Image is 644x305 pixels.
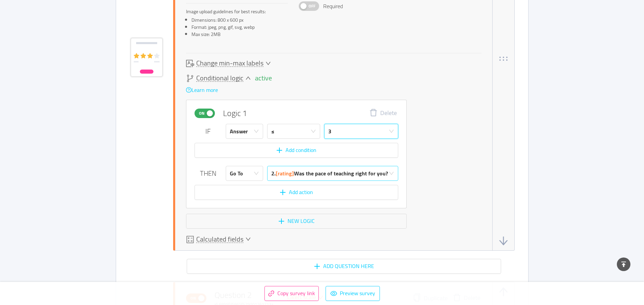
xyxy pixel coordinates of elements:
i: icon: down [311,129,316,135]
i: icon: down [254,171,259,177]
iframe: Chatra live chat [527,225,641,301]
button: icon: deleteDelete [364,108,402,118]
div: icon: downChange min-max labels [186,59,271,68]
i: icon: question-circle [186,87,191,93]
div: icon: downactiveicon: branchesConditional logic [186,74,407,82]
i: icon: down [389,129,394,135]
button: icon: linkCopy survey link [264,286,319,301]
div: ≤ [271,124,274,138]
i: icon: down [254,129,259,135]
div: 3 [328,124,331,138]
li: Max size: 2MB [191,31,288,38]
i: icon: branches [186,74,194,82]
span: [rating] [276,168,294,178]
button: icon: plusAdd question here [187,259,501,274]
div: Was the pace of teaching right for you? [271,166,388,180]
div: Go To [230,166,243,180]
span: Off [307,2,317,11]
span: active [251,75,275,81]
i: icon: down [245,236,251,243]
span: Required [323,2,343,10]
li: Dimensions: 800 x 600 px [191,17,288,24]
div: icon: calculatorCalculated fields [186,235,251,244]
li: Format: jpeg, png, gif, svg, webp [191,24,288,31]
span: Change min-max labels [196,60,263,67]
i: icon: calculator [186,235,194,244]
i: icon: down [389,171,394,177]
div: Image upload guidelines for best results: [186,8,288,15]
div: THEN [195,168,222,178]
i: icon: down [265,61,271,66]
h3: Logic 1 [223,109,247,117]
button: icon: plusAdd condition [195,143,398,158]
button: icon: plusAdd action [195,185,398,200]
div: Answer [230,124,248,138]
i: icon: down [245,75,251,81]
span: Conditional logic [196,75,243,82]
button: icon: eyePreview survey [326,286,380,301]
a: icon: question-circleLearn more [186,85,218,95]
span: Calculated fields [196,236,243,243]
button: icon: arrow-down [498,235,509,246]
div: IF [195,126,222,136]
button: icon: plusNew logic [186,214,407,229]
span: 2. [271,168,276,178]
span: On [197,109,206,118]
